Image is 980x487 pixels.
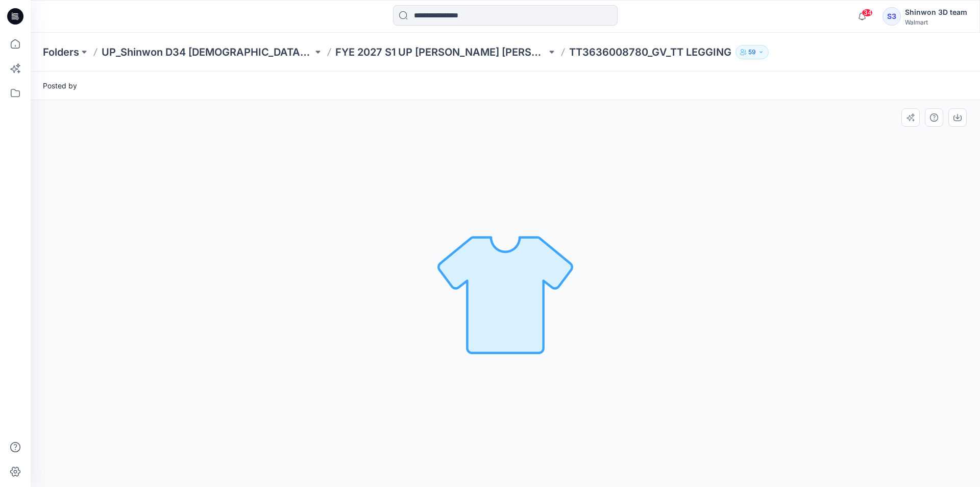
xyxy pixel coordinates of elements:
span: Posted by [43,80,77,91]
div: S3 [883,7,901,26]
a: UP_Shinwon D34 [DEMOGRAPHIC_DATA] Bottoms [102,45,313,59]
span: 34 [862,9,873,17]
div: Shinwon 3D team [905,6,967,18]
a: Folders [43,45,79,59]
div: Walmart [905,18,967,26]
p: 59 [748,47,756,58]
img: No Outline [434,222,577,365]
button: 59 [736,45,769,59]
p: TT3636008780_GV_TT LEGGING [569,45,731,59]
a: FYE 2027 S1 UP [PERSON_NAME] [PERSON_NAME] [335,45,547,59]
